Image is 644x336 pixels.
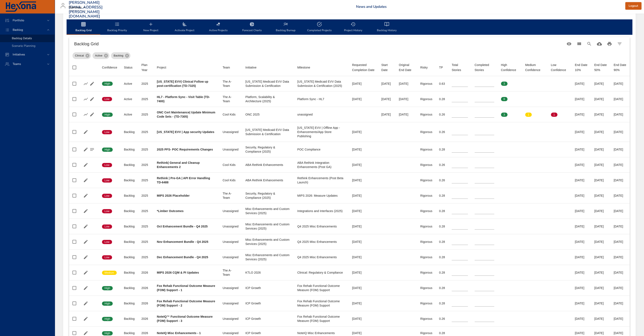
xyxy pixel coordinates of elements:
[245,65,257,70] div: Initiative
[223,95,239,103] div: The A-Team
[297,147,345,152] div: POC Compliance
[124,178,135,182] div: Backlog
[420,65,428,70] div: Risky
[297,176,345,184] div: Rethink Enhancements (Post Beta Launch)
[83,285,89,291] button: Edit Project Details
[223,112,239,117] div: Cool Kids
[102,255,112,259] span: Low
[102,209,112,213] span: Low
[614,163,626,167] div: [DATE]
[629,3,638,9] span: Logout
[614,224,626,228] div: [DATE]
[352,178,375,182] div: [DATE]
[245,145,291,154] div: Security, Regulatory & Compliance (2025)
[89,96,95,102] button: Edit Project Details
[157,255,208,259] b: Dec Enhancement Bundle - Q4 2025
[67,19,632,35] div: backlog-tab
[245,253,291,261] div: Misc Enhancements and Custom Services (2025)
[452,62,468,73] div: Total Stories
[124,286,135,290] div: Backlog
[352,224,375,228] div: [DATE]
[575,163,588,167] div: [DATE]
[551,82,557,86] span: 0
[352,209,375,213] div: [DATE]
[575,209,588,213] div: [DATE]
[83,208,89,214] button: Edit Project Details
[89,111,95,118] button: Edit Project Details
[157,65,166,70] div: Project
[501,62,518,73] div: High Confidence
[525,62,544,73] div: Sort
[157,176,210,184] b: Rethink | Pre-GA | API Error Handling TD-6488
[614,255,626,259] div: [DATE]
[141,62,150,73] span: Plan Year
[157,65,216,70] span: Project
[92,54,105,58] span: Active
[594,112,607,117] div: [DATE]
[157,95,210,103] b: HL7 - Platform Sync - Visit Table (TD-7400)
[245,191,291,200] div: Security, Regulatory & Compliance (2025)
[352,82,375,86] div: [DATE]
[420,270,432,275] div: Rigorous
[297,224,345,228] div: Q4 2025 Misc Enhancements
[157,240,208,243] b: Nov Enhancement Bundle - Q4 2025
[170,22,199,33] span: Activate Project
[69,0,103,19] h3: [PERSON_NAME][EMAIL_ADDRESS][PERSON_NAME][DOMAIN_NAME]
[501,62,518,73] div: Sort
[111,52,130,59] div: Backlog
[124,194,135,198] div: Backlog
[137,22,165,33] span: New Project
[141,270,150,275] div: 2026
[372,22,401,33] span: Backlog History
[223,268,239,277] div: The A-Team
[72,54,86,58] span: Clinical
[439,240,445,244] div: 0.28
[551,97,557,101] span: 0
[12,36,32,40] span: Backlog Details
[575,224,588,228] div: [DATE]
[102,130,112,134] span: Low
[102,65,117,70] div: Sort
[245,163,291,167] div: ABA Rethink Enhancements
[297,79,345,88] div: [US_STATE] Medicaid EVV Data Submission & Certification (2025)
[157,130,214,134] b: [US_STATE] EVV | App security Updates
[594,255,607,259] div: [DATE]
[594,224,607,228] div: [DATE]
[124,130,135,134] div: Backlog
[420,65,432,70] span: Risky
[223,209,239,213] div: Unassigned
[141,255,150,259] div: 2025
[594,240,607,244] div: [DATE]
[83,192,89,199] button: Edit Project Details
[157,65,166,70] div: Sort
[625,2,641,10] button: Logout
[615,39,625,49] button: Filter Table
[297,112,345,117] div: unassigned
[575,255,588,259] div: [DATE]
[525,62,544,73] div: Medium Confidence
[420,97,432,101] div: Rigorous
[102,65,117,70] span: Confidence
[124,65,133,70] div: Sort
[124,112,135,117] div: Active
[141,178,150,182] div: 2025
[89,81,95,87] button: Edit Project Details
[124,270,135,275] div: Backlog
[381,97,392,101] div: [DATE]
[141,224,150,228] div: 2025
[9,28,26,32] span: Backlog
[157,80,208,87] b: [US_STATE] EVV| Clinical Follow up post-certification (TD-7325)
[102,163,112,167] span: Low
[399,112,414,117] div: [DATE]
[439,65,445,70] span: TP
[352,97,375,101] div: [DATE]
[157,209,183,213] b: *Limber Outcomes
[575,97,588,101] div: [DATE]
[439,112,445,117] div: 0.26
[352,240,375,244] div: [DATE]
[102,240,112,244] span: Low
[245,270,291,275] div: KTLO 2026
[594,270,607,275] div: [DATE]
